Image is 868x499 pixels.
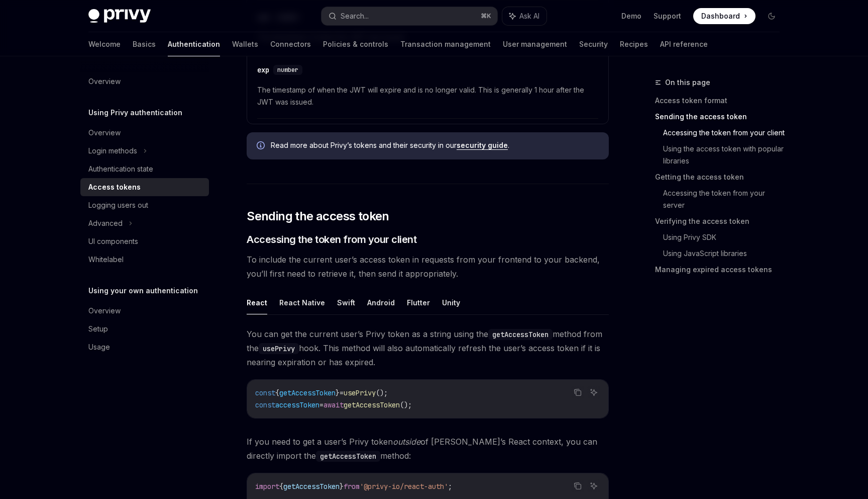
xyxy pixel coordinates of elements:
[88,32,121,56] a: Welcome
[442,291,460,314] button: Unity
[400,32,491,56] a: Transaction management
[80,338,209,356] a: Usage
[693,8,755,24] a: Dashboard
[88,254,124,266] div: Whitelabel
[247,435,609,463] span: If you need to get a user’s Privy token of [PERSON_NAME]’s React context, you can directly import...
[88,127,121,139] div: Overview
[257,65,269,75] div: exp
[344,482,360,491] span: from
[323,32,388,56] a: Policies & controls
[663,229,788,245] a: Using Privy SDK
[88,199,148,211] div: Logging users out
[340,482,344,491] span: }
[655,93,788,109] a: Access token format
[88,9,151,23] img: dark logo
[247,327,609,369] span: You can get the current user’s Privy token as a string using the method from the hook. This metho...
[80,251,209,269] a: Whitelabel
[337,291,355,314] button: Swift
[321,7,497,25] button: Search...⌘K
[88,323,108,335] div: Setup
[279,388,336,397] span: getAccessToken
[80,302,209,320] a: Overview
[665,76,710,89] span: On this page
[393,437,420,447] em: outside
[80,160,209,178] a: Authentication state
[502,7,547,25] button: Ask AI
[663,185,788,213] a: Accessing the token from your server
[571,479,584,492] button: Copy the contents from the code block
[448,482,452,491] span: ;
[519,11,539,21] span: Ask AI
[488,329,553,340] code: getAccessToken
[88,305,121,317] div: Overview
[340,388,344,397] span: =
[88,163,153,175] div: Authentication state
[344,400,400,409] span: getAccessToken
[80,232,209,251] a: UI components
[257,141,267,151] svg: Info
[80,124,209,142] a: Overview
[80,72,209,91] a: Overview
[168,32,220,56] a: Authentication
[255,482,279,491] span: import
[407,291,430,314] button: Flutter
[255,388,275,397] span: const
[247,208,389,224] span: Sending the access token
[319,400,323,409] span: =
[88,181,141,193] div: Access tokens
[275,400,319,409] span: accessToken
[275,388,279,397] span: {
[279,291,325,314] button: React Native
[80,178,209,196] a: Access tokens
[88,75,121,88] div: Overview
[660,32,708,56] a: API reference
[257,84,598,108] span: The timestamp of when the JWT will expire and is no longer valid. This is generally 1 hour after ...
[80,196,209,214] a: Logging users out
[579,32,608,56] a: Security
[621,11,641,21] a: Demo
[663,125,788,141] a: Accessing the token from your client
[336,388,340,397] span: }
[247,253,609,281] span: To include the current user’s access token in requests from your frontend to your backend, you’ll...
[344,388,376,397] span: usePrivy
[620,32,648,56] a: Recipes
[663,245,788,262] a: Using JavaScript libraries
[247,232,416,246] span: Accessing the token from your client
[457,141,508,150] a: security guide
[571,386,584,399] button: Copy the contents from the code block
[376,388,388,397] span: ();
[400,400,412,409] span: ();
[88,145,137,157] div: Login methods
[367,291,395,314] button: Android
[655,262,788,278] a: Managing expired access tokens
[764,8,780,24] button: Toggle dark mode
[655,213,788,229] a: Verifying the access token
[270,32,311,56] a: Connectors
[279,482,283,491] span: {
[701,11,740,21] span: Dashboard
[133,32,156,56] a: Basics
[88,285,198,297] h5: Using your own authentication
[503,32,567,56] a: User management
[247,291,267,314] button: React
[255,400,275,409] span: const
[663,141,788,169] a: Using the access token with popular libraries
[587,479,600,492] button: Ask AI
[88,107,182,119] h5: Using Privy authentication
[360,482,448,491] span: '@privy-io/react-auth'
[587,386,600,399] button: Ask AI
[655,169,788,185] a: Getting the access token
[323,400,344,409] span: await
[283,482,340,491] span: getAccessToken
[655,109,788,125] a: Sending the access token
[481,12,491,20] span: ⌘ K
[259,343,299,354] code: usePrivy
[88,341,110,353] div: Usage
[277,66,298,74] span: number
[232,32,258,56] a: Wallets
[80,320,209,338] a: Setup
[88,235,138,247] div: UI components
[271,140,599,150] span: Read more about Privy’s tokens and their security in our .
[654,11,681,21] a: Support
[316,451,380,462] code: getAccessToken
